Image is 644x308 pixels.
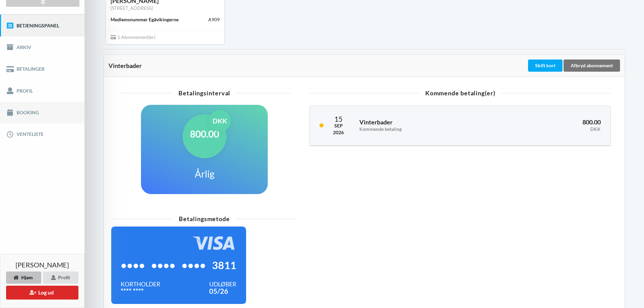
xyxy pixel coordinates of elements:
div: 05/26 [209,288,236,294]
div: A909 [208,16,220,23]
div: Kommende betaling [359,126,487,132]
h3: Vinterbader [359,118,487,132]
span: 3811 [212,262,236,269]
div: Udløber [209,281,236,288]
div: DKK [497,126,601,132]
div: Betalingsmetode [113,216,295,222]
span: •••• [121,262,145,269]
h1: 800.00 [190,128,219,140]
div: 15 [333,115,344,122]
span: 1 Abonnement(er) [111,34,156,40]
div: 2026 [333,129,344,136]
img: 4WYAC6ZA8lHiWlowAAAABJRU5ErkJggg== [193,236,236,250]
a: [STREET_ADDRESS] [111,5,153,11]
h1: Årlig [195,168,214,180]
div: Skift kort [528,60,563,72]
div: Sep [333,122,344,129]
div: Kommende betaling(er) [310,90,611,96]
h3: 800.00 [497,118,601,132]
span: [PERSON_NAME] [16,261,69,268]
span: •••• [182,262,206,269]
div: Vinterbader [109,62,527,69]
div: Betalingsinterval [118,90,291,96]
div: Hjem [6,271,41,284]
div: Medlemsnummer Egåvikingerne [111,16,178,23]
div: Profil [43,271,78,284]
div: Kortholder [121,281,160,288]
button: Log ud [6,286,78,300]
div: DKK [209,110,231,132]
span: •••• [151,262,175,269]
div: Afbryd abonnement [564,60,620,72]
